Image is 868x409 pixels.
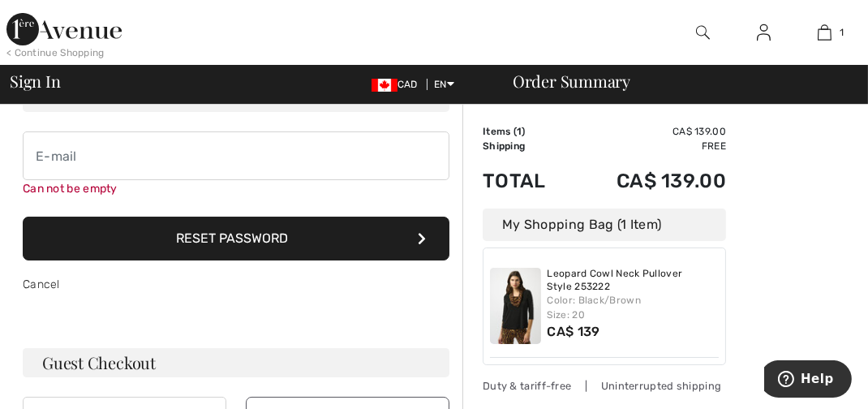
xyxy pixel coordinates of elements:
[818,23,831,42] img: My Bag
[23,278,60,291] a: Cancel
[10,73,60,89] span: Sign In
[23,131,449,180] input: E-mail
[23,217,449,260] button: Reset Password
[493,73,858,89] div: Order Summary
[483,153,571,209] td: Total
[548,268,720,293] a: Leopard Cowl Neck Pullover Style 253222
[434,79,454,90] span: EN
[764,360,852,401] iframe: Opens a widget where you can find more information
[372,79,397,92] img: Canadian Dollar
[840,25,844,40] span: 1
[571,124,726,139] td: CA$ 139.00
[517,126,522,137] span: 1
[744,23,784,43] a: Sign In
[483,124,571,139] td: Items ( )
[571,139,726,153] td: Free
[795,23,854,42] a: 1
[483,139,571,153] td: Shipping
[548,293,720,322] div: Color: Black/Brown Size: 20
[490,268,541,344] img: Leopard Cowl Neck Pullover Style 253222
[571,153,726,209] td: CA$ 139.00
[483,209,726,241] div: My Shopping Bag (1 Item)
[696,23,710,42] img: search the website
[372,79,424,90] span: CAD
[548,324,600,339] span: CA$ 139
[6,13,122,45] img: 1ère Avenue
[23,180,449,197] div: Can not be empty
[6,45,105,60] div: < Continue Shopping
[757,23,771,42] img: My Info
[23,348,449,377] h3: Guest Checkout
[483,378,726,394] div: Duty & tariff-free | Uninterrupted shipping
